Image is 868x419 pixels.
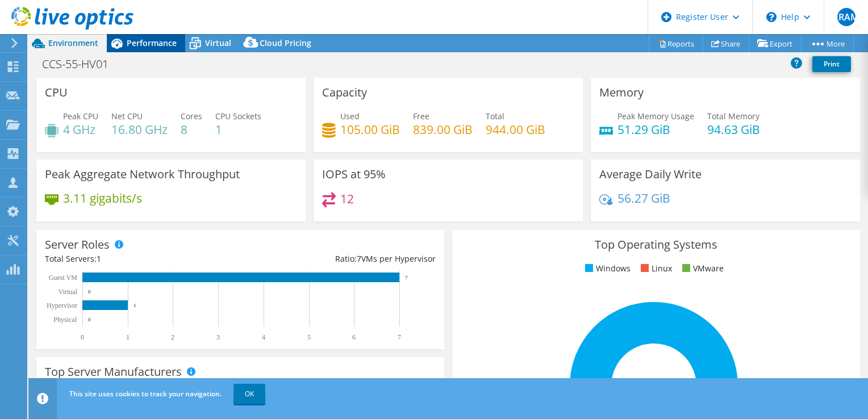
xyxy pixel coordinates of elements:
span: 7 [357,253,361,264]
h4: 51.29 GiB [617,123,694,136]
div: Total Servers: [45,253,240,265]
text: Virtual [59,288,78,296]
li: Linux [638,262,672,275]
h3: IOPS at 95% [322,168,386,181]
text: 7 [405,275,408,280]
h3: Top Server Manufacturers [45,366,182,378]
a: Share [703,35,749,52]
text: 0 [88,317,91,322]
span: ERAM [837,8,856,26]
div: Ratio: VMs per Hypervisor [240,253,436,265]
text: 0 [88,289,91,295]
h3: Top Operating Systems [461,238,852,251]
span: Cores [181,111,202,121]
text: 1 [126,333,130,341]
h4: 4 GHz [63,123,98,136]
li: VMware [679,262,724,275]
text: Guest VM [49,274,77,282]
h3: CPU [45,86,68,99]
h4: 8 [181,123,202,136]
text: 0 [81,333,84,341]
h3: Server Roles [45,238,110,251]
h4: 944.00 GiB [486,123,545,136]
h3: Capacity [322,86,367,99]
text: 5 [307,333,311,341]
text: 4 [262,333,265,341]
span: 1 [97,253,101,264]
a: OK [233,384,265,404]
svg: \n [766,12,777,22]
text: 1 [133,303,136,308]
span: Environment [48,37,98,48]
text: Physical [53,316,77,324]
a: Export [749,35,802,52]
span: CPU Sockets [215,111,261,121]
span: Used [340,111,360,121]
h4: 94.63 GiB [707,123,760,136]
h4: 3.11 gigabits/s [63,192,142,204]
span: Free [413,111,429,121]
span: Performance [127,37,177,48]
h4: 1 [215,123,261,136]
span: This site uses cookies to track your navigation. [69,389,222,399]
h1: CCS-55-HV01 [37,58,126,70]
a: More [801,35,854,52]
h4: 105.00 GiB [340,123,400,136]
h4: 12 [340,192,354,205]
span: Cloud Pricing [260,37,311,48]
h4: 16.80 GHz [111,123,168,136]
span: Peak Memory Usage [617,111,694,121]
text: Hypervisor [47,301,77,309]
a: Print [812,56,851,72]
h4: 839.00 GiB [413,123,473,136]
text: 7 [398,333,401,341]
span: Peak CPU [63,111,98,121]
h3: Peak Aggregate Network Throughput [45,168,240,181]
h3: Memory [599,86,644,99]
text: 3 [216,333,220,341]
span: Total Memory [707,111,759,121]
h3: Average Daily Write [599,168,702,181]
span: Virtual [205,37,231,48]
text: 6 [352,333,356,341]
text: 2 [171,333,174,341]
span: Total [486,111,504,121]
h4: 56.27 GiB [617,192,670,204]
a: Reports [649,35,703,52]
li: Windows [582,262,631,275]
span: Net CPU [111,111,143,121]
